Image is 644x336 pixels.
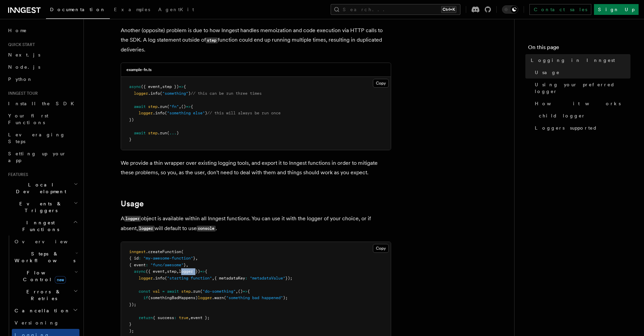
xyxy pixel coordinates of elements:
span: async [129,84,141,89]
span: ({ event [141,84,160,89]
span: ) [188,91,191,96]
span: .run [158,131,167,135]
button: Errors & Retries [12,286,79,305]
span: { [247,289,250,294]
span: ); [129,329,134,333]
span: = [162,289,165,294]
span: Logging in Inngest [531,57,615,64]
a: How it works [532,97,630,110]
span: Home [8,27,27,34]
span: Your first Functions [8,113,48,125]
span: ( [160,91,162,96]
a: Contact sales [529,4,591,15]
button: Steps & Workflows [12,248,79,267]
span: AgentKit [158,7,194,12]
span: true [179,315,188,320]
span: Local Development [5,181,74,195]
span: step [181,289,191,294]
code: logger [124,216,141,222]
span: Versioning [15,320,59,326]
span: Cancellation [12,307,70,314]
span: => [186,104,191,109]
button: Toggle dark mode [502,5,518,14]
span: : [174,315,176,320]
span: "metadataValue" [250,276,285,281]
button: Inngest Functions [5,217,79,236]
span: await [134,131,146,135]
span: => [179,84,184,89]
span: } [184,263,186,267]
span: (somethingBadHappens) [148,295,198,300]
a: Next.js [5,49,79,61]
span: }) [129,117,134,122]
span: Documentation [50,7,106,12]
span: "something else" [167,111,205,115]
span: .warn [212,295,224,300]
span: ( [181,249,184,254]
span: "my-awesome-function" [143,256,193,261]
span: ({ event [146,269,165,274]
a: Python [5,73,79,85]
span: ( [165,276,167,281]
span: ( [167,104,169,109]
span: => [200,269,205,274]
span: } [129,322,132,327]
span: .info [153,111,165,115]
span: "something bad happened" [226,295,283,300]
span: : [146,263,148,267]
span: ( [224,295,226,300]
span: ); [283,295,288,300]
a: Usage [532,66,630,79]
span: Install the SDK [8,101,78,106]
span: "starting function" [167,276,212,281]
span: logger [134,91,148,96]
span: inngest [129,249,146,254]
span: } [193,256,195,261]
span: { event [129,263,146,267]
span: { success [153,315,174,320]
p: We provide a thin wrapper over existing logging tools, and export it to Inngest functions in orde... [121,158,391,177]
button: Events & Triggers [5,198,79,217]
a: Overview [12,236,79,248]
span: Steps & Workflows [12,250,75,264]
span: , [236,289,238,294]
span: .run [158,104,167,109]
a: Install the SDK [5,97,79,110]
span: step }) [162,84,179,89]
span: new [55,276,66,284]
span: // this will always be run once [207,111,281,115]
span: Features [5,172,28,177]
span: return [139,315,153,320]
span: Setting up your app [8,151,66,163]
a: Using your preferred logger [532,79,630,97]
span: : [245,276,247,281]
span: await [134,104,146,109]
span: Errors & Retries [12,288,73,302]
span: , [186,263,188,267]
code: console [197,226,216,231]
button: Local Development [5,179,79,198]
span: if [143,295,148,300]
span: }); [129,302,136,307]
span: Usage [535,69,560,76]
span: , [176,269,179,274]
span: , [212,276,214,281]
span: Using your preferred logger [535,81,630,95]
button: Flow Controlnew [12,267,79,286]
span: await [167,289,179,294]
span: logger [139,276,153,281]
a: Sign Up [594,4,639,15]
span: step [148,131,158,135]
span: Overview [15,239,84,244]
a: Your first Functions [5,110,79,129]
span: child logger [539,112,586,119]
a: Logging in Inngest [528,54,630,66]
span: "fn" [169,104,179,109]
span: logger [139,111,153,115]
span: Loggers supported [535,125,597,131]
span: : [139,256,141,261]
span: logger [198,295,212,300]
span: event }; [191,315,210,320]
span: => [243,289,247,294]
span: , [165,269,167,274]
